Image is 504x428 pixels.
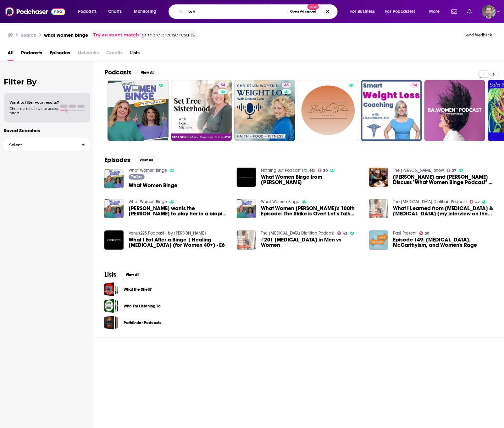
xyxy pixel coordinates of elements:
[135,156,158,164] button: View All
[237,168,256,187] a: What Women Binge from Melissa Joan Hart
[290,10,316,13] span: Open Advanced
[129,199,167,204] a: What Women Binge
[104,271,116,279] h2: Lists
[131,175,142,179] span: Trailer
[237,230,256,250] img: #201 Binge Eating in Men vs Women
[393,206,494,216] a: What I Learned from Binge Eating & Amenorrhea (my interview on the Nourishing Women Podcast)
[482,5,496,19] img: User Profile
[447,169,457,172] a: 27
[104,299,119,313] span: Who I'm Listening To
[218,83,228,88] a: 54
[261,168,315,173] a: Nothing But Podcast Trailers
[186,7,287,17] input: Search podcasts, credits, & more...
[104,199,124,218] img: Candice King wants the Olsen Twins to play her in a biopic - What Women Binge
[221,82,225,89] span: 54
[361,80,422,141] a: 54
[124,319,161,326] a: Pathfinder Podcasts
[129,230,206,236] a: Venus225 Podcast - by Karen Oliver
[425,232,429,235] span: 50
[129,206,229,216] span: [PERSON_NAME] wants the [PERSON_NAME] to play her in a biopic - What Women Binge
[369,199,388,218] img: What I Learned from Binge Eating & Amenorrhea (my interview on the Nourishing Women Podcast)
[393,199,467,204] a: The Binge Eating Dietitian Podcast
[130,48,140,61] a: Lists
[9,100,59,105] span: Want to filter your results?
[350,7,375,16] span: For Business
[393,237,494,248] span: Episode 149: [MEDICAL_DATA], McCarthyism, and Women's Rage
[369,168,388,187] img: Melissa Joan Hart and Amanda Lee Discuss "What Women Binge Podcast" | Available Everywhere
[413,82,417,89] span: 54
[261,237,362,248] span: #201 [MEDICAL_DATA] in Men vs Women
[482,5,496,19] button: Show profile menu
[9,106,59,115] span: Choose a tab above to access filters.
[50,48,70,61] a: Episodes
[369,230,388,250] a: Episode 149: Binge Drinking, McCarthyism, and Women's Rage
[393,230,417,236] a: Past Present
[4,127,90,133] p: Saved Searches
[261,206,362,216] span: What Women [PERSON_NAME]'s 100th Episode: The Strike is Over! Let’s Talk Barbie and Beyond!
[261,174,362,185] a: What Women Binge from Melissa Joan Hart
[129,183,177,188] a: What Women Binge
[346,7,383,17] button: open menu
[8,48,14,61] a: All
[21,32,36,38] h3: Search
[410,83,419,88] a: 54
[337,231,347,235] a: 42
[419,231,429,235] a: 50
[381,7,425,17] button: open menu
[124,303,161,310] a: Who I'm Listening To
[129,206,229,216] a: Candice King wants the Olsen Twins to play her in a biopic - What Women Binge
[261,237,362,248] a: #201 Binge Eating in Men vs Women
[318,169,328,172] a: 30
[104,230,124,250] img: What I Eat After a Binge | Healing Binge Eating (for Women 40+) - E6
[108,7,122,16] span: Charts
[104,169,124,188] img: What Women Binge
[475,201,479,203] span: 42
[282,83,291,88] a: 46
[129,168,167,173] a: What Women Binge
[385,7,416,16] span: For Podcasters
[121,271,144,279] button: View All
[78,7,97,16] span: Podcasts
[124,286,152,293] a: What the Shell?
[104,271,144,279] a: ListsView All
[136,69,159,76] button: View All
[174,4,344,19] div: Search podcasts, credits, & more...
[237,199,256,218] img: What Women Binge's 100th Episode: The Strike is Over! Let’s Talk Barbie and Beyond!
[104,316,119,330] a: Pathfinder Podcasts
[21,48,42,61] a: Podcasts
[171,80,232,141] a: 54
[393,168,444,173] a: The Brett Allan Show
[4,138,90,152] button: Select
[106,48,123,61] span: Credits
[261,199,299,204] a: What Women Binge
[307,4,319,10] span: New
[323,169,328,172] span: 30
[104,282,119,296] a: What the Shell?
[470,200,480,204] a: 42
[287,8,319,15] button: Open AdvancedNew
[4,77,90,86] h2: Filter By
[74,7,105,17] button: open menu
[393,237,494,248] a: Episode 149: Binge Drinking, McCarthyism, and Women's Rage
[104,156,130,164] h2: Episodes
[261,230,335,236] a: The Binge Eating Dietitian Podcast
[393,174,494,185] span: [PERSON_NAME] and [PERSON_NAME] Discuss "What Women Binge Podcast" | Available Everywhere
[284,82,289,89] span: 46
[44,32,88,38] h3: what women binge
[93,31,139,39] a: Try an exact match
[393,206,494,216] span: What I Learned from [MEDICAL_DATA] & [MEDICAL_DATA] (my interview on the Nourishing Women Podcast)
[482,5,496,19] span: Logged in as kwerderman
[343,232,347,235] span: 42
[429,7,440,16] span: More
[134,7,156,16] span: Monitoring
